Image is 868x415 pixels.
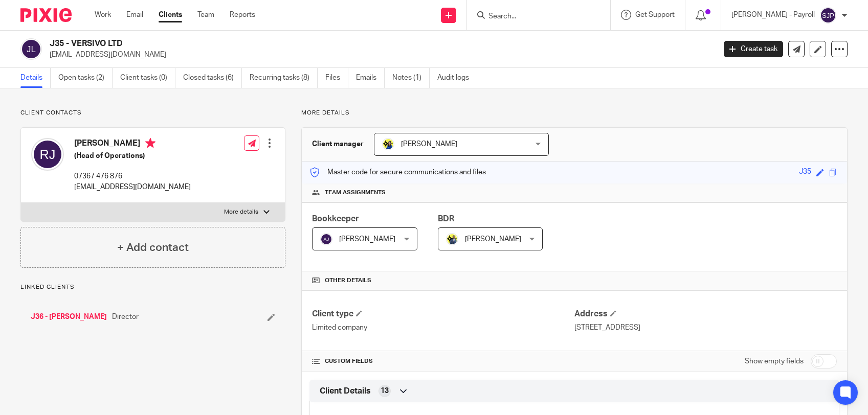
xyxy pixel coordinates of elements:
[392,68,430,88] a: Notes (1)
[74,138,191,151] h4: [PERSON_NAME]
[20,68,51,88] a: Details
[635,11,675,18] span: Get Support
[183,68,242,88] a: Closed tasks (6)
[465,236,521,243] span: [PERSON_NAME]
[197,10,214,20] a: Team
[820,7,836,24] img: svg%3E
[31,138,64,171] img: svg%3E
[325,189,386,197] span: Team assignments
[325,68,348,88] a: Files
[731,10,815,20] p: [PERSON_NAME] - Payroll
[309,167,486,177] p: Master code for secure communications and files
[224,208,258,216] p: More details
[312,139,364,149] h3: Client manager
[74,171,191,181] p: 07367 476 876
[312,215,359,223] span: Bookkeeper
[120,68,175,88] a: Client tasks (0)
[356,68,385,88] a: Emails
[745,356,804,366] label: Show empty fields
[58,68,113,88] a: Open tasks (2)
[574,309,837,319] h4: Address
[159,10,182,20] a: Clients
[301,109,848,117] p: More details
[312,309,574,319] h4: Client type
[382,138,394,150] img: Bobo-Starbridge%201.jpg
[74,182,191,192] p: [EMAIL_ADDRESS][DOMAIN_NAME]
[312,357,574,365] h4: CUSTOM FIELDS
[145,138,155,148] i: Primary
[50,38,576,49] h2: J35 - VERSIVO LTD
[250,68,318,88] a: Recurring tasks (8)
[20,283,285,291] p: Linked clients
[320,386,371,397] span: Client Details
[95,10,111,20] a: Work
[126,10,143,20] a: Email
[574,322,837,333] p: [STREET_ADDRESS]
[20,38,42,60] img: svg%3E
[50,50,708,60] p: [EMAIL_ADDRESS][DOMAIN_NAME]
[74,151,191,161] h5: (Head of Operations)
[31,312,107,322] a: J36 - [PERSON_NAME]
[320,233,332,245] img: svg%3E
[20,8,72,22] img: Pixie
[117,240,189,256] h4: + Add contact
[325,276,371,285] span: Other details
[438,215,454,223] span: BDR
[112,312,139,322] span: Director
[487,12,580,21] input: Search
[312,322,574,333] p: Limited company
[230,10,255,20] a: Reports
[401,141,457,148] span: [PERSON_NAME]
[437,68,477,88] a: Audit logs
[381,386,389,396] span: 13
[724,41,783,57] a: Create task
[799,167,811,178] div: J35
[20,109,285,117] p: Client contacts
[339,236,395,243] span: [PERSON_NAME]
[446,233,458,245] img: Dennis-Starbridge.jpg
